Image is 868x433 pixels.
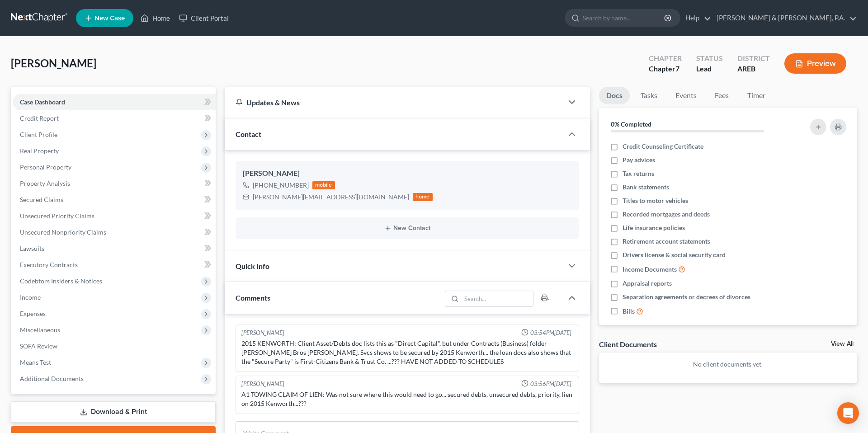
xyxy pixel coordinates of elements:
span: Codebtors Insiders & Notices [20,277,102,285]
input: Search... [461,291,533,306]
a: Home [136,10,175,26]
span: Separation agreements or decrees of divorces [623,292,750,301]
div: 2015 KENWORTH: Client Asset/Debts doc lists this as "Direct Capital", but under Contracts (Busine... [241,339,573,366]
span: Case Dashboard [20,98,65,106]
div: mobile [312,181,335,189]
button: Preview [784,53,846,74]
span: 03:56PM[DATE] [530,380,571,388]
a: Events [668,87,704,104]
div: [PHONE_NUMBER] [253,181,309,190]
div: Open Intercom Messenger [837,402,859,424]
span: Quick Info [236,262,269,270]
a: View All [831,341,854,347]
div: Chapter [649,64,682,74]
a: Executory Contracts [13,257,216,273]
a: Docs [599,87,630,104]
span: Expenses [20,310,46,317]
span: Lawsuits [20,245,44,252]
span: Tax returns [623,169,654,178]
span: Income Documents [623,265,677,274]
span: Real Property [20,147,59,155]
span: Client Profile [20,131,57,138]
div: Client Documents [599,339,657,349]
input: Search by name... [583,9,665,26]
span: Bills [623,307,635,316]
span: Recorded mortgages and deeds [623,210,710,219]
a: Unsecured Nonpriority Claims [13,224,216,240]
span: Unsecured Nonpriority Claims [20,228,106,236]
div: Lead [696,64,723,74]
span: Additional Documents [20,375,84,382]
span: Unsecured Priority Claims [20,212,94,220]
div: District [737,53,770,64]
a: [PERSON_NAME] & [PERSON_NAME], P.A. [712,10,857,26]
a: Tasks [633,87,665,104]
span: Executory Contracts [20,261,78,268]
span: Credit Report [20,114,59,122]
div: Updates & News [236,98,552,107]
span: Drivers license & social security card [623,250,726,259]
span: SOFA Review [20,342,57,350]
span: Pay advices [623,155,655,165]
span: Secured Claims [20,196,63,203]
span: Property Analysis [20,179,70,187]
span: Contact [236,130,261,138]
div: [PERSON_NAME] [241,380,284,388]
span: Miscellaneous [20,326,60,334]
div: AREB [737,64,770,74]
a: Help [681,10,711,26]
div: A1 TOWING CLAIM OF LIEN: Was not sure where this would need to go... secured debts, unsecured deb... [241,390,573,408]
span: [PERSON_NAME] [11,56,96,70]
span: Income [20,293,41,301]
span: Bank statements [623,183,669,192]
a: Property Analysis [13,175,216,192]
a: Lawsuits [13,240,216,257]
span: 03:54PM[DATE] [530,329,571,337]
span: Appraisal reports [623,279,672,288]
a: Secured Claims [13,192,216,208]
span: Comments [236,293,270,302]
span: Means Test [20,358,51,366]
div: [PERSON_NAME] [243,168,572,179]
button: New Contact [243,225,572,232]
span: 7 [675,64,679,73]
span: Personal Property [20,163,71,171]
p: No client documents yet. [606,360,850,369]
div: home [413,193,433,201]
span: Retirement account statements [623,237,710,246]
a: Fees [708,87,736,104]
div: Chapter [649,53,682,64]
div: [PERSON_NAME] [241,329,284,337]
div: Status [696,53,723,64]
span: Life insurance policies [623,223,685,232]
a: Credit Report [13,110,216,127]
a: Timer [740,87,773,104]
span: Titles to motor vehicles [623,196,688,205]
a: Client Portal [175,10,233,26]
div: [PERSON_NAME][EMAIL_ADDRESS][DOMAIN_NAME] [253,193,409,202]
a: Case Dashboard [13,94,216,110]
a: Download & Print [11,401,216,423]
span: Credit Counseling Certificate [623,142,703,151]
a: SOFA Review [13,338,216,354]
span: New Case [94,15,125,22]
strong: 0% Completed [611,120,651,128]
a: Unsecured Priority Claims [13,208,216,224]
